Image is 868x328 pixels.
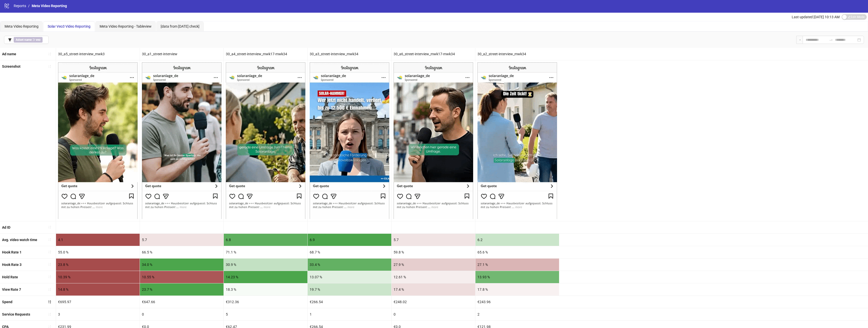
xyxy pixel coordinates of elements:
[477,62,557,219] img: Screenshot 120233372516090649
[392,259,475,271] div: 27.9 %
[56,271,140,283] div: 10.39 %
[475,259,559,271] div: 27.1 %
[2,52,16,56] b: Ad name
[475,246,559,258] div: 65.6 %
[308,271,391,283] div: 13.07 %
[392,308,475,320] div: 0
[392,296,475,308] div: €248.02
[308,246,391,258] div: 68.7 %
[2,64,21,68] b: Screenshot
[392,234,475,246] div: 5.7
[829,38,833,42] span: swap-right
[475,48,559,60] div: 30_a2_street-interview_mwk34
[140,296,224,308] div: €647.66
[13,3,27,9] a: Reports
[48,65,51,68] span: sort-ascending
[224,296,307,308] div: €312.36
[2,263,22,267] b: Hook Rate 3
[48,288,51,291] span: sort-ascending
[140,283,224,296] div: 23.7 %
[2,275,18,279] b: Hold Rate
[475,308,559,320] div: 2
[56,259,140,271] div: 23.8 %
[56,246,140,258] div: 55.0 %
[140,271,224,283] div: 10.55 %
[48,238,51,241] span: sort-ascending
[308,259,391,271] div: 33.4 %
[140,234,224,246] div: 5.7
[308,234,391,246] div: 6.9
[2,300,12,304] b: Spend
[224,234,307,246] div: 6.8
[140,259,224,271] div: 34.0 %
[28,3,30,9] li: /
[475,234,559,246] div: 6.2
[310,62,389,219] img: Screenshot 120233420522850649
[16,38,32,42] b: Adset name
[2,250,22,254] b: Hook Rate 1
[224,283,307,296] div: 18.3 %
[56,48,140,60] div: 30_a5_street-interview_mwk3
[48,313,51,316] span: sort-ascending
[5,24,39,28] span: Meta Video Reporting
[48,300,51,304] span: sort-descending
[392,271,475,283] div: 12.61 %
[796,36,803,44] div: -
[4,36,49,44] button: Adset name ∋ veo
[32,4,67,8] span: Meta Video Reporting
[792,15,840,19] span: Last updated [DATE] 10:13 AM
[56,296,140,308] div: €695.97
[2,238,37,242] b: Avg. video watch time
[48,52,51,56] span: sort-ascending
[48,250,51,254] span: sort-ascending
[226,62,305,219] img: Screenshot 120233372523920649
[48,263,51,266] span: sort-ascending
[224,271,307,283] div: 14.23 %
[475,283,559,296] div: 17.8 %
[142,62,221,219] img: Screenshot 120233372517330649
[475,271,559,283] div: 13.93 %
[56,234,140,246] div: 4.1
[48,225,51,229] span: sort-ascending
[140,246,224,258] div: 66.5 %
[140,48,224,60] div: 30_a1_street-interview
[8,38,12,42] span: filter
[56,283,140,296] div: 14.8 %
[475,296,559,308] div: €243.96
[36,38,41,42] b: veo
[394,62,473,219] img: Screenshot 120233372520210649
[100,24,152,28] span: Meta Video Reporting - Tableview
[14,37,43,43] span: ∋
[308,283,391,296] div: 19.7 %
[161,24,199,28] span: [data from [DATE] check]
[2,312,30,316] b: Service Requests
[224,48,307,60] div: 30_a4_street-interview_mwk17-mwk34
[392,246,475,258] div: 59.8 %
[308,48,391,60] div: 30_a3_street-interview_mwk34
[392,283,475,296] div: 17.4 %
[2,287,21,291] b: View Rate 7
[2,225,10,229] b: Ad ID
[224,308,307,320] div: 5
[56,308,140,320] div: 3
[392,48,475,60] div: 30_a6_street-interview_mwk17-mwk34
[58,62,138,219] img: Screenshot 120233372514990649
[308,308,391,320] div: 1
[224,259,307,271] div: 30.9 %
[48,24,90,28] span: Solar Veo3 Video Reporting
[140,308,224,320] div: 0
[829,38,833,42] span: to
[48,275,51,279] span: sort-ascending
[224,246,307,258] div: 71.1 %
[308,296,391,308] div: €266.54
